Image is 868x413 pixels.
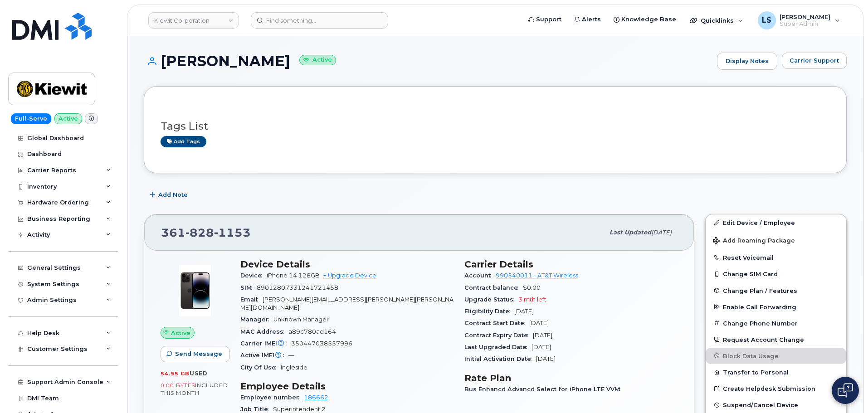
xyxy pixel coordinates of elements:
[706,380,846,397] a: Create Helpdesk Submission
[464,355,536,362] span: Initial Activation Date
[723,402,798,408] span: Suspend/Cancel Device
[464,296,518,303] span: Upgrade Status
[240,296,263,303] span: Email
[651,229,672,236] span: [DATE]
[706,364,846,380] button: Transfer to Personal
[240,381,454,392] h3: Employee Details
[161,382,195,389] span: 0.00 Bytes
[299,55,336,65] small: Active
[464,284,523,291] span: Contract balance
[161,346,230,362] button: Send Message
[240,284,257,291] span: SIM
[240,316,273,323] span: Manager
[706,214,846,231] a: Edit Device / Employee
[240,406,273,413] span: Job Title
[288,328,336,335] span: a89c780ad164
[706,231,846,249] button: Add Roaming Package
[706,282,846,299] button: Change Plan / Features
[464,373,678,384] h3: Rate Plan
[281,364,307,371] span: Ingleside
[790,56,839,65] span: Carrier Support
[782,53,847,69] button: Carrier Support
[288,352,294,359] span: —
[464,320,529,326] span: Contract Start Date
[706,348,846,364] button: Block Data Usage
[240,340,291,347] span: Carrier IMEI
[706,331,846,348] button: Request Account Change
[240,364,281,371] span: City Of Use
[168,263,222,318] img: image20231002-3703462-njx0qo.jpeg
[523,284,541,291] span: $0.00
[158,190,188,199] span: Add Note
[190,370,208,377] span: used
[713,237,795,246] span: Add Roaming Package
[464,344,532,350] span: Last Upgraded Date
[838,383,853,398] img: Open chat
[291,340,352,347] span: 350447038557996
[706,299,846,315] button: Enable Call Forwarding
[496,272,578,279] a: 990540011 - AT&T Wireless
[723,287,797,294] span: Change Plan / Features
[464,259,678,270] h3: Carrier Details
[171,329,190,337] span: Active
[161,370,190,377] span: 54.95 GB
[723,303,796,310] span: Enable Call Forwarding
[532,344,551,350] span: [DATE]
[464,332,533,339] span: Contract Expiry Date
[706,249,846,266] button: Reset Voicemail
[161,226,251,239] span: 361
[161,136,206,147] a: Add tags
[717,53,777,70] a: Display Notes
[706,315,846,331] button: Change Phone Number
[706,397,846,413] button: Suspend/Cancel Device
[464,272,496,279] span: Account
[240,272,267,279] span: Device
[175,350,222,358] span: Send Message
[323,272,376,279] a: + Upgrade Device
[610,229,651,236] span: Last updated
[536,355,556,362] span: [DATE]
[257,284,338,291] span: 89012807331241721458
[240,296,454,311] span: [PERSON_NAME][EMAIL_ADDRESS][PERSON_NAME][PERSON_NAME][DOMAIN_NAME]
[304,394,328,401] a: 186662
[214,226,251,239] span: 1153
[267,272,320,279] span: iPhone 14 128GB
[518,296,546,303] span: 3 mth left
[161,121,830,132] h3: Tags List
[273,406,326,413] span: Superintendent 2
[240,352,288,359] span: Active IMEI
[464,386,625,393] span: Bus Enhancd Advancd Select for iPhone LTE VVM
[514,308,534,315] span: [DATE]
[240,328,288,335] span: MAC Address
[240,394,304,401] span: Employee number
[533,332,552,339] span: [DATE]
[529,320,549,326] span: [DATE]
[144,187,195,203] button: Add Note
[706,266,846,282] button: Change SIM Card
[185,226,214,239] span: 828
[240,259,454,270] h3: Device Details
[464,308,514,315] span: Eligibility Date
[273,316,329,323] span: Unknown Manager
[144,53,712,69] h1: [PERSON_NAME]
